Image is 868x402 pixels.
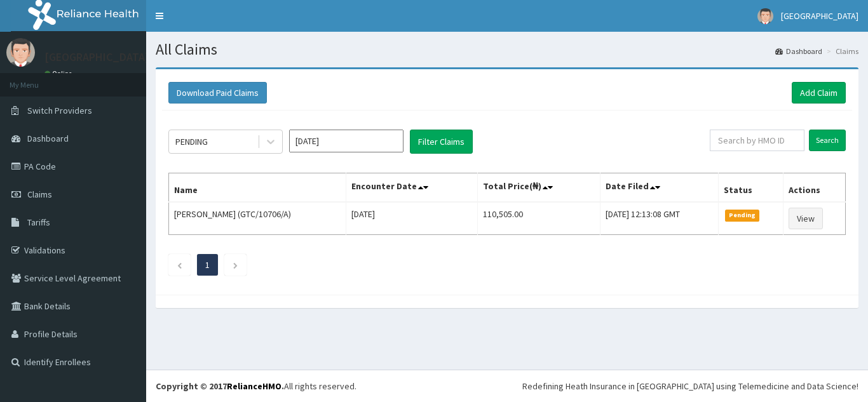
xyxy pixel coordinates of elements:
[44,69,75,78] a: Online
[27,105,92,116] span: Switch Providers
[600,202,718,235] td: [DATE] 12:13:08 GMT
[156,41,858,58] h1: All Claims
[789,208,823,229] a: View
[227,380,281,392] a: RelianceHMO
[824,46,858,57] li: Claims
[757,8,773,24] img: User Image
[233,259,238,271] a: Next page
[710,130,804,151] input: Search by HMO ID
[205,259,210,271] a: Page 1 is your current page
[177,259,182,271] a: Previous page
[600,173,718,203] th: Date Filed
[169,173,346,203] th: Name
[410,130,473,154] button: Filter Claims
[775,46,822,57] a: Dashboard
[175,135,208,148] div: PENDING
[783,173,845,203] th: Actions
[781,10,858,22] span: [GEOGRAPHIC_DATA]
[289,130,403,152] input: Select Month and Year
[156,380,284,392] strong: Copyright © 2017 .
[346,173,478,203] th: Encounter Date
[792,82,846,104] a: Add Claim
[809,130,846,151] input: Search
[146,370,868,402] footer: All rights reserved.
[478,202,600,235] td: 110,505.00
[346,202,478,235] td: [DATE]
[718,173,783,203] th: Status
[6,38,35,67] img: User Image
[27,217,50,228] span: Tariffs
[169,202,346,235] td: [PERSON_NAME] (GTC/10706/A)
[44,51,149,63] p: [GEOGRAPHIC_DATA]
[168,82,267,104] button: Download Paid Claims
[27,133,69,144] span: Dashboard
[725,210,760,221] span: Pending
[27,189,52,200] span: Claims
[478,173,600,203] th: Total Price(₦)
[522,380,858,392] div: Redefining Heath Insurance in [GEOGRAPHIC_DATA] using Telemedicine and Data Science!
